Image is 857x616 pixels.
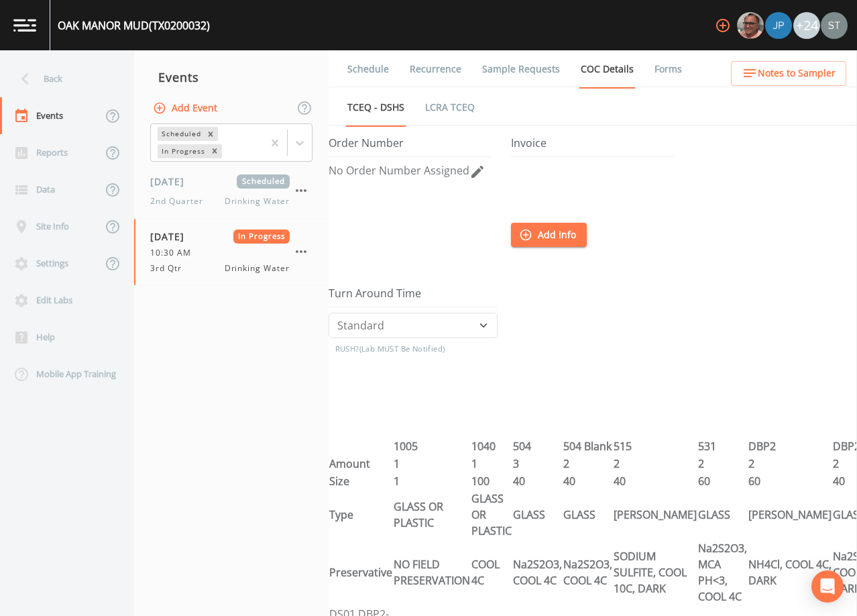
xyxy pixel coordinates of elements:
[737,12,764,39] img: e2d790fa78825a4bb76dcb6ab311d44c
[233,229,290,244] span: In Progress
[512,472,563,490] th: 40
[134,219,329,286] a: [DATE]In Progress10:30 AM3rd QtrDrinking Water
[471,438,512,455] th: 1040
[512,455,563,472] th: 3
[471,455,512,472] th: 1
[329,472,393,490] th: Size
[335,338,498,360] h3: RUSH?
[345,50,391,88] a: Schedule
[697,490,748,540] th: GLASS
[697,540,748,605] th: Na2S2O3, MCA PH<3, COOL 4C
[613,472,697,490] th: 40
[764,12,793,39] div: Joshua gere Paul
[748,438,832,455] th: DBP2
[329,540,393,605] th: Preservative
[471,540,512,605] th: COOL 4C
[13,19,36,32] img: logo
[652,50,684,88] a: Forms
[563,472,613,490] th: 40
[329,163,469,178] span: No Order Number Assigned
[765,12,792,39] img: 41241ef155101aa6d92a04480b0d0000
[697,438,748,455] th: 531
[134,60,329,94] div: Events
[150,247,199,259] span: 10:30 AM
[408,50,463,88] a: Recurrence
[563,540,613,605] th: Na2S2O3, COOL 4C
[150,195,211,207] span: 2nd Quarter
[748,472,832,490] th: 60
[821,12,848,39] img: cb9926319991c592eb2b4c75d39c237f
[748,490,832,540] th: [PERSON_NAME]
[697,472,748,490] th: 60
[793,12,820,39] div: +24
[150,174,194,189] span: [DATE]
[158,127,203,141] div: Scheduled
[225,262,290,274] span: Drinking Water
[329,287,498,307] h5: Turn Around Time
[471,472,512,490] th: 100
[471,490,512,540] th: GLASS OR PLASTIC
[758,65,836,82] span: Notes to Sampler
[393,490,471,540] th: GLASS OR PLASTIC
[512,490,563,540] th: GLASS
[329,455,393,472] th: Amount
[237,174,290,189] span: Scheduled
[393,540,471,605] th: NO FIELD PRESERVATION
[345,89,406,127] a: TCEQ - DSHS
[329,137,491,157] h5: Order Number
[150,229,194,244] span: [DATE]
[697,455,748,472] th: 2
[134,164,329,219] a: [DATE]Scheduled2nd QuarterDrinking Water
[225,195,290,207] span: Drinking Water
[393,472,471,490] th: 1
[58,17,210,34] div: OAK MANOR MUD (TX0200032)
[329,490,393,540] th: Type
[748,455,832,472] th: 2
[423,89,477,126] a: LCRA TCEQ
[150,262,190,274] span: 3rd Qtr
[359,344,445,354] span: (Lab MUST Be Notified)
[613,540,697,605] th: SODIUM SULFITE, COOL 10C, DARK
[480,50,562,88] a: Sample Requests
[731,61,846,86] button: Notes to Sampler
[736,12,764,39] div: Mike Franklin
[563,490,613,540] th: GLASS
[579,50,636,89] a: COC Details
[393,455,471,472] th: 1
[613,490,697,540] th: [PERSON_NAME]
[563,438,613,455] th: 504 Blank
[207,144,222,158] div: Remove In Progress
[748,540,832,605] th: NH4Cl, COOL 4C, DARK
[512,540,563,605] th: Na2S2O3, COOL 4C
[563,455,613,472] th: 2
[158,144,207,158] div: In Progress
[511,137,673,157] h5: Invoice
[613,438,697,455] th: 515
[811,570,844,603] div: Open Intercom Messenger
[511,223,587,248] button: Add Info
[393,438,471,455] th: 1005
[512,438,563,455] th: 504
[613,455,697,472] th: 2
[203,127,218,141] div: Remove Scheduled
[150,96,223,121] button: Add Event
